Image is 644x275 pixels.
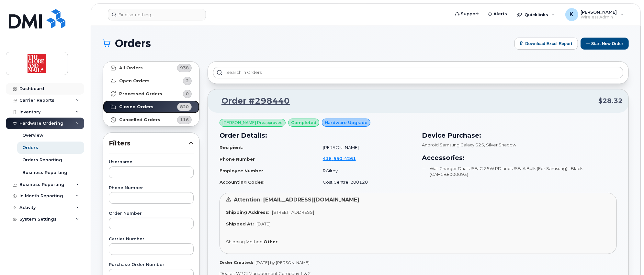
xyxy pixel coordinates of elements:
[226,221,254,226] strong: Shipped At:
[220,260,253,265] strong: Order Created:
[180,104,189,110] span: 820
[103,74,199,87] a: Open Orders2
[222,120,283,126] span: [PERSON_NAME] Preapproved
[342,156,356,161] span: 4261
[213,67,623,78] input: Search in orders
[422,131,617,140] h3: Device Purchase:
[103,100,199,113] a: Closed Orders820
[180,65,189,71] span: 938
[317,177,414,188] td: Cost Centre: 200120
[255,260,310,265] span: [DATE] by [PERSON_NAME]
[109,237,194,241] label: Carrier Number
[103,87,199,100] a: Processed Orders0
[272,210,314,215] span: [STREET_ADDRESS]
[422,166,617,178] li: Wall Charger Dual USB-C 25W PD and USB-A Bulk (For Samsung) - Black (CAHCBE000093)
[598,96,623,106] span: $28.32
[109,139,188,148] span: Filters
[220,131,414,140] h3: Order Details:
[119,91,162,97] strong: Processed Orders
[115,39,151,48] span: Orders
[226,239,264,244] span: Shipping Method:
[220,168,263,173] strong: Employee Number
[109,212,194,216] label: Order Number
[109,160,194,164] label: Username
[325,120,367,126] span: Hardware Upgrade
[220,145,243,150] strong: Recipient:
[317,142,414,153] td: [PERSON_NAME]
[514,38,578,50] button: Download Excel Report
[119,117,160,122] strong: Cancelled Orders
[422,142,484,147] span: Android Samsung Galaxy S25
[264,239,277,244] strong: Other
[220,156,255,162] strong: Phone Number
[323,156,356,161] span: 416
[484,142,516,147] span: , Silver Shadow
[119,65,143,71] strong: All Orders
[323,156,364,161] a: 4165504261
[226,210,269,215] strong: Shipping Address:
[186,78,189,84] span: 2
[119,104,153,109] strong: Closed Orders
[109,263,194,267] label: Purchase Order Number
[103,113,199,126] a: Cancelled Orders116
[103,62,199,74] a: All Orders938
[234,197,359,203] span: Attention: [EMAIL_ADDRESS][DOMAIN_NAME]
[180,117,189,123] span: 116
[109,186,194,190] label: Phone Number
[581,38,629,50] button: Start New Order
[256,221,270,226] span: [DATE]
[220,179,265,185] strong: Accounting Codes:
[317,165,414,177] td: RGilroy
[214,95,290,107] a: Order #298440
[422,153,617,163] h3: Accessories:
[332,156,342,161] span: 550
[291,120,316,126] span: completed
[186,91,189,97] span: 0
[119,78,150,84] strong: Open Orders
